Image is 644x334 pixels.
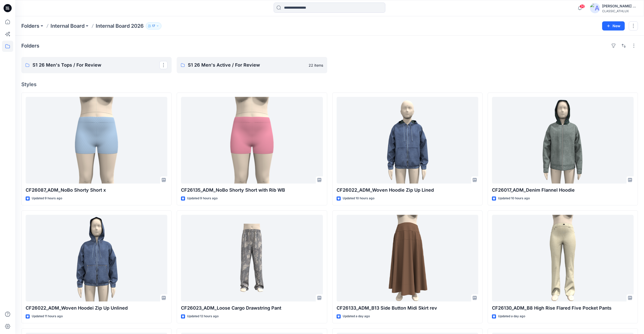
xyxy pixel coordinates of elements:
p: CF26017_ADM_Denim Flannel Hoodie [492,187,634,194]
p: Updated 9 hours ago [187,196,218,201]
a: Internal Board [51,22,85,29]
p: S1 26 Men's Active / For Review [188,62,305,69]
a: Folders [21,22,39,29]
a: CF26135_ADM_NoBo Shorty Short with Rib WB [181,97,323,184]
p: S1 26 Men's Tops / For Review [32,62,159,69]
p: CF26022_ADM_Woven Hoodie Zip Up Lined [337,187,478,194]
a: CF26133_ADM_B13 Side Button Midi Skirt rev [337,215,478,301]
a: CF26022_ADM_Woven Hoodie Zip Up Lined [337,97,478,184]
p: Updated 11 hours ago [32,314,63,319]
p: CF26133_ADM_B13 Side Button Midi Skirt rev [337,305,478,312]
h4: Folders [21,43,39,49]
img: avatar [590,3,600,13]
p: 17 [152,23,155,29]
p: CF26130_ADM_B8 High Rise Flared Five Pocket Pants [492,305,634,312]
h4: Styles [21,81,638,87]
a: CF26087_ADM_NoBo Shorty Short x [26,97,167,184]
p: 22 items [309,63,323,68]
p: Updated 9 hours ago [32,196,62,201]
a: S1 26 Men's Tops / For Review [21,57,172,73]
a: S1 26 Men's Active / For Review22 items [177,57,327,73]
p: Updated 10 hours ago [343,196,374,201]
a: CF26130_ADM_B8 High Rise Flared Five Pocket Pants [492,215,634,301]
p: CF26022_ADM_Woven Hoodei Zip Up Unlined [26,305,167,312]
div: [PERSON_NAME] Cfai [602,3,638,9]
button: New [602,21,625,31]
a: CF26017_ADM_Denim Flannel Hoodie [492,97,634,184]
div: CLASSIC_ATHLUX [602,9,638,13]
a: CF26022_ADM_Woven Hoodei Zip Up Unlined [26,215,167,301]
p: Updated a day ago [343,314,370,319]
span: 30 [580,4,585,8]
p: CF26087_ADM_NoBo Shorty Short x [26,187,167,194]
a: CF26023_ADM_Loose Cargo Drawstring Pant [181,215,323,301]
p: Updated 10 hours ago [498,196,530,201]
p: CF26023_ADM_Loose Cargo Drawstring Pant [181,305,323,312]
p: Updated 12 hours ago [187,314,219,319]
p: Updated a day ago [498,314,525,319]
button: 17 [146,22,161,29]
p: CF26135_ADM_NoBo Shorty Short with Rib WB [181,187,323,194]
p: Internal Board 2026 [96,22,144,29]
